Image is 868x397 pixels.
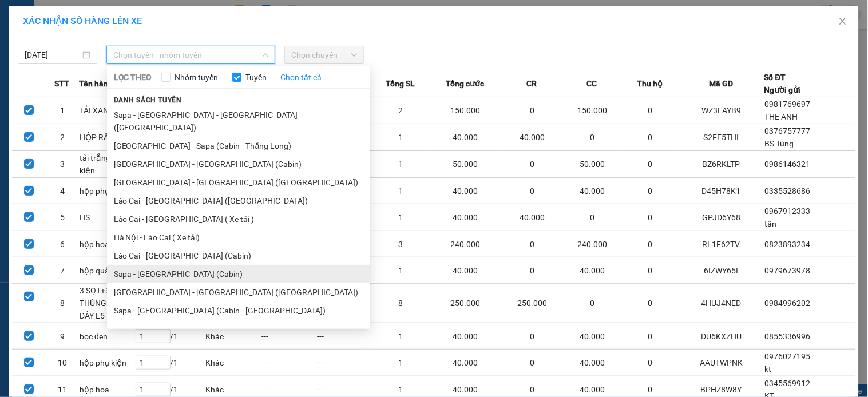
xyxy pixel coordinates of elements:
span: down [262,51,269,58]
td: 0 [623,178,679,204]
span: Thu hộ [637,77,663,90]
td: RL1F62TV [679,231,764,257]
td: 7 [46,257,80,284]
li: Sapa - [GEOGRAPHIC_DATA] (Cabin) [107,265,370,283]
td: 40.000 [429,178,502,204]
td: 150.000 [429,97,502,124]
td: 0 [502,323,562,350]
span: Tuyến [241,71,272,84]
td: GPJD6Y68 [679,204,764,231]
td: 0 [623,124,679,151]
td: 1 [372,151,429,178]
td: --- [317,350,373,376]
span: Tổng cước [446,77,484,90]
li: [GEOGRAPHIC_DATA] - Sapa (Cabin - Full) [107,320,370,338]
span: 0376757777 [765,126,811,136]
td: HỘP RĂNG [79,124,135,151]
span: LỌC THEO [114,71,152,84]
td: 3 [372,231,429,257]
td: hộp quả trám [79,257,135,284]
td: 1 [46,97,80,124]
span: Tổng SL [386,77,415,90]
td: WZ3LAYB9 [679,97,764,124]
td: 9 [46,323,80,350]
td: 40.000 [429,124,502,151]
td: DU6KXZHU [679,323,764,350]
td: 0 [623,284,679,323]
span: STT [54,77,69,90]
td: 8 [372,284,429,323]
span: CC [587,77,597,90]
td: 0 [623,350,679,376]
td: bọc đen [79,323,135,350]
td: 8 [46,284,80,323]
td: 3 SỌT+3 THÙNG ĐÀO+2 DÂY L5 [79,284,135,323]
td: 1 [372,257,429,284]
span: Tên hàng [79,77,113,90]
td: 0 [623,151,679,178]
li: [GEOGRAPHIC_DATA] - [GEOGRAPHIC_DATA] ([GEOGRAPHIC_DATA]) [107,173,370,192]
td: HS [79,204,135,231]
td: hộp phụ kiện [79,350,135,376]
td: 6IZWY65I [679,257,764,284]
span: CR [527,77,537,90]
td: 2 [372,97,429,124]
span: 0981769697 [765,100,811,109]
td: tải trắng phụ kiện [79,151,135,178]
td: 40.000 [562,257,623,284]
td: 40.000 [429,323,502,350]
td: 40.000 [429,257,502,284]
td: 1 [372,323,429,350]
td: 0 [502,151,562,178]
td: 4HUJ4NED [679,284,764,323]
td: 0 [623,204,679,231]
td: 0 [562,124,623,151]
a: Chọn tất cả [281,71,322,84]
td: 40.000 [429,204,502,231]
td: AAUTWPNK [679,350,764,376]
span: BS Tùng [765,139,794,148]
span: close [838,17,847,26]
td: 2 [46,124,80,151]
span: Danh sách tuyến [107,95,189,105]
td: TẢI XANH [79,97,135,124]
td: 40.000 [562,323,623,350]
td: D45H78K1 [679,178,764,204]
td: 1 [372,350,429,376]
td: 240.000 [429,231,502,257]
td: 0 [502,231,562,257]
td: 250.000 [429,284,502,323]
td: 10 [46,350,80,376]
td: / 1 [135,323,205,350]
td: 3 [46,151,80,178]
td: 150.000 [562,97,623,124]
span: 0335528686 [765,186,811,196]
td: 0 [562,284,623,323]
li: Lào Cai - [GEOGRAPHIC_DATA] ([GEOGRAPHIC_DATA]) [107,192,370,210]
span: Mã GD [709,77,733,90]
td: BZ6RKLTP [679,151,764,178]
span: 0823893234 [765,240,811,249]
td: 0 [623,257,679,284]
td: --- [261,323,317,350]
td: 5 [46,204,80,231]
td: 40.000 [429,350,502,376]
span: 0976027195 [765,352,811,361]
span: 0855336996 [765,332,811,341]
td: Khác [205,323,261,350]
span: XÁC NHẬN SỐ HÀNG LÊN XE [23,15,142,26]
span: Chọn tuyến - nhóm tuyến [113,46,268,63]
td: --- [261,350,317,376]
td: 1 [372,178,429,204]
li: Sapa - [GEOGRAPHIC_DATA] - [GEOGRAPHIC_DATA] ([GEOGRAPHIC_DATA]) [107,106,370,137]
li: [GEOGRAPHIC_DATA] - [GEOGRAPHIC_DATA] (Cabin) [107,155,370,173]
td: 40.000 [502,124,562,151]
span: 0984996202 [765,299,811,308]
span: 0345569912 [765,379,811,388]
span: THE ANH [765,112,798,121]
td: 1 [372,124,429,151]
td: 50.000 [429,151,502,178]
td: 240.000 [562,231,623,257]
td: 0 [502,178,562,204]
span: 0986146321 [765,160,811,169]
